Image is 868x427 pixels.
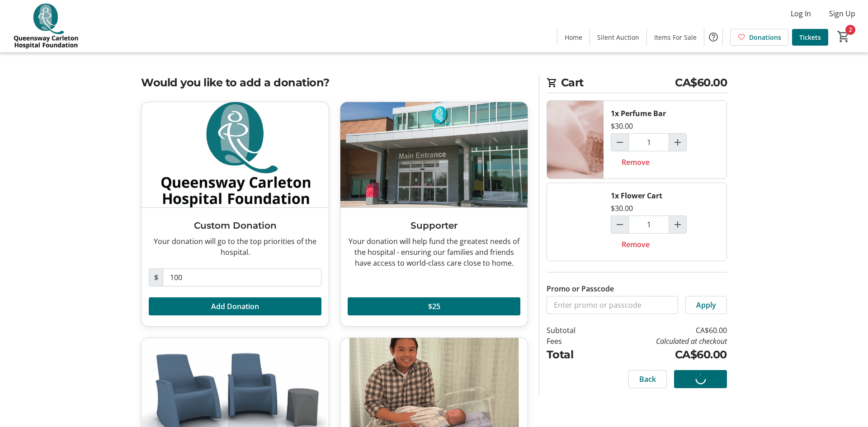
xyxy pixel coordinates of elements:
a: Home [557,29,590,46]
div: Your donation will help fund the greatest needs of the hospital - ensuring our families and frien... [348,236,520,268]
button: Sign Up [822,6,863,21]
td: Subtotal [547,325,599,336]
button: Decrement by one [611,134,628,151]
h2: Cart [547,75,727,93]
input: Perfume Bar Quantity [628,133,669,151]
button: Apply [685,296,727,314]
span: Tickets [799,33,821,42]
img: Perfume Bar [547,101,604,178]
div: 1x Flower Cart [611,190,662,201]
button: Log In [783,6,818,21]
input: Donation Amount [163,268,321,286]
a: Donations [730,29,788,46]
span: Home [565,33,582,42]
h3: Supporter [348,219,520,232]
div: $30.00 [611,121,633,131]
span: Remove [622,157,650,168]
h2: Would you like to add a donation? [141,75,528,91]
td: CA$60.00 [599,347,727,363]
img: Supporter [340,102,528,207]
button: Remove [611,235,660,253]
td: Calculated at checkout [599,336,727,347]
img: QCH Foundation's Logo [5,4,86,49]
span: Sign Up [829,8,855,19]
button: Back [628,370,667,388]
div: $30.00 [611,203,633,214]
input: Flower Cart Quantity [628,216,669,234]
td: CA$60.00 [599,325,727,336]
button: Remove [611,153,660,171]
span: CA$60.00 [675,75,727,91]
span: Silent Auction [597,33,639,42]
button: $25 [348,297,520,315]
div: Your donation will go to the top priorities of the hospital. [149,236,321,258]
span: $25 [428,301,440,312]
td: Total [547,347,599,363]
button: Increment by one [669,134,686,151]
span: Add Donation [211,301,259,312]
span: Remove [622,239,650,250]
img: Custom Donation [142,102,329,207]
div: 1x Perfume Bar [611,108,666,119]
a: Silent Auction [590,29,646,46]
td: Fees [547,336,599,347]
img: Flower Cart [547,183,604,261]
a: Tickets [792,29,828,46]
span: Donations [749,33,781,42]
button: Help [704,28,722,46]
input: Enter promo or passcode [547,296,678,314]
label: Promo or Passcode [547,283,614,294]
span: Apply [696,300,716,310]
button: Increment by one [669,216,686,233]
button: Cart [835,28,852,45]
span: $ [149,268,163,286]
span: Items For Sale [654,33,697,42]
a: Items For Sale [647,29,704,46]
span: Log In [791,8,811,19]
h3: Custom Donation [149,219,321,232]
button: Add Donation [149,297,321,315]
span: Back [639,374,656,385]
button: Decrement by one [611,216,628,233]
